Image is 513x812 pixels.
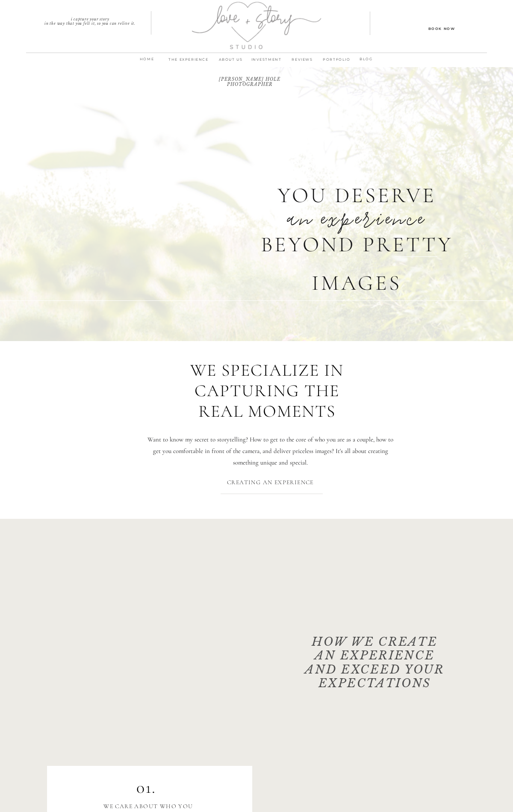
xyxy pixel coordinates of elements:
p: I capture your story in the way that you felt it, so you can relive it. [29,17,151,23]
a: INVESTMENT [248,56,284,68]
h1: [PERSON_NAME] hole photographer [197,77,303,95]
p: we specialize in capturing the real moments [139,360,395,382]
p: creating an experience [200,477,340,485]
p: How we create an experience and exceed your expectations [301,635,449,715]
a: I capture your storyin the way that you felt it, so you can relive it. [29,17,151,23]
a: PORTFOLIO [320,56,353,68]
p: you deserve [252,176,461,212]
p: We care about who you are at your core - your love and your story [97,801,200,809]
a: REVIEWS [284,56,320,68]
a: ABOUT us [213,56,248,68]
a: THE EXPERIENCE [164,56,213,68]
p: beyond pretty Images [252,225,461,301]
p: 01. [117,777,175,796]
a: home [136,56,158,68]
a: BLOG [355,56,377,64]
p: Want to know my secret to storytelling? How to get to the core of who you are as a couple, how to... [146,434,395,465]
a: Book Now [403,25,480,31]
p: an experience [250,181,463,206]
